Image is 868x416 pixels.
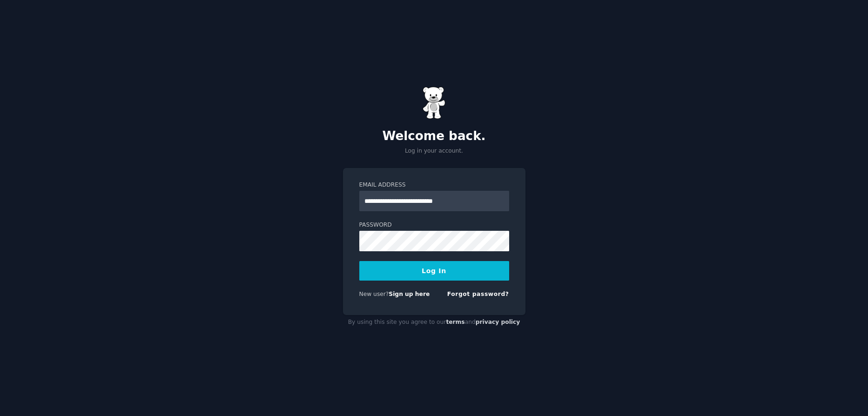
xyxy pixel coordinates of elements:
[343,147,525,155] p: Log in your account.
[447,291,509,297] a: Forgot password?
[389,291,430,297] a: Sign up here
[343,315,525,330] div: By using this site you agree to our and
[343,129,525,144] h2: Welcome back.
[359,291,389,297] span: New user?
[446,319,464,325] a: terms
[359,261,509,281] button: Log In
[476,319,520,325] a: privacy policy
[423,87,446,119] img: Gummy Bear
[359,181,509,189] label: Email Address
[359,221,509,229] label: Password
